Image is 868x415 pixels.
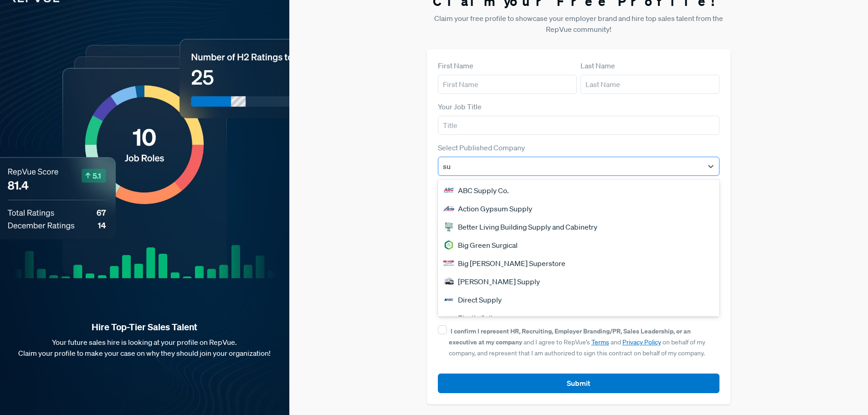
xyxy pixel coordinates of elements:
label: Your Job Title [438,101,482,112]
img: Chadwell Supply [443,276,454,287]
a: Privacy Policy [622,338,661,346]
p: Claim your free profile to showcase your employer brand and hire top sales talent from the RepVue... [427,13,731,35]
div: ABC Supply Co. [438,181,720,200]
label: Select Published Company [438,142,525,153]
strong: I confirm I represent HR, Recruiting, Employer Branding/PR, Sales Leadership, or an executive at ... [449,327,691,346]
input: Title [438,116,720,135]
label: Last Name [580,60,615,71]
img: Big Sandy Superstore [443,258,454,269]
p: Your future sales hire is looking at your profile on RepVue. Claim your profile to make your case... [15,337,275,359]
div: [PERSON_NAME] Supply [438,272,720,291]
label: First Name [438,60,473,71]
img: Direct Supply [443,294,454,305]
img: Big Green Surgical [443,240,454,251]
a: Terms [591,338,609,346]
img: Elastic Suite [443,313,454,323]
div: Big Green Surgical [438,236,720,254]
div: Action Gypsum Supply [438,200,720,218]
div: Direct Supply [438,291,720,309]
div: Elastic Suite [438,309,720,327]
img: Better Living Building Supply and Cabinetry [443,221,454,232]
input: Last Name [580,75,719,94]
button: Submit [438,374,720,393]
input: First Name [438,75,577,94]
img: Action Gypsum Supply [443,203,454,214]
span: and I agree to RepVue’s and on behalf of my company, and represent that I am authorized to sign t... [449,327,705,357]
div: Better Living Building Supply and Cabinetry [438,218,720,236]
img: ABC Supply Co. [443,185,454,196]
div: Big [PERSON_NAME] Superstore [438,254,720,272]
strong: Hire Top-Tier Sales Talent [15,321,275,333]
